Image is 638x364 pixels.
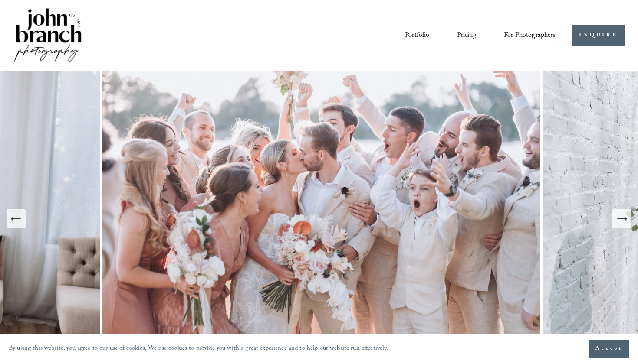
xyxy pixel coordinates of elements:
[595,344,623,353] span: Accept
[504,28,556,43] a: folder dropdown
[504,29,556,42] span: For Photographers
[9,343,388,355] p: By using this website, you agree to our use of cookies. We use cookies to provide you with a grea...
[405,28,429,43] a: Portfolio
[572,25,625,46] a: INQUIRE
[457,28,477,43] a: Pricing
[589,340,629,358] button: Accept
[612,209,631,228] button: Next Slide
[13,6,83,65] img: John Branch IV Photography
[7,209,26,228] button: Previous Slide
